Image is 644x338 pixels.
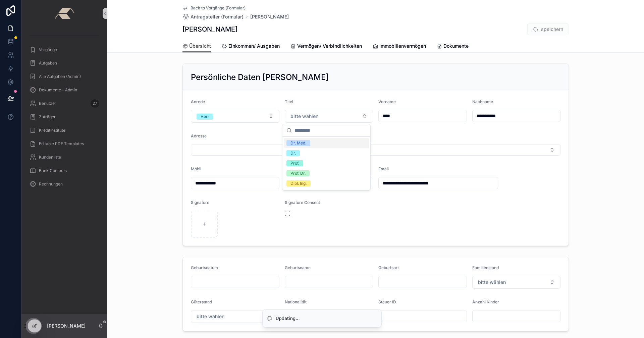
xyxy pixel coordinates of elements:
[197,313,224,320] span: bitte wählen
[285,200,320,205] span: Signature Consent
[54,8,74,19] img: App logo
[39,168,67,173] span: Bank Contacts
[25,44,103,56] a: Vorgänge
[472,265,499,270] span: Familienstand
[182,5,246,11] a: Back to Vorgänge (Formular)
[379,43,426,49] span: Immobilienvermögen
[182,25,237,34] h1: [PERSON_NAME]
[250,13,289,20] a: [PERSON_NAME]
[290,180,307,186] div: Dipl. Ing.
[297,43,362,49] span: Vermögen/ Verbindlichkeiten
[290,160,299,166] div: Prof.
[25,138,103,150] a: Editable PDF Templates
[191,265,218,270] span: Geburtsdatum
[282,137,370,190] div: Suggestions
[222,40,280,53] a: Einkommen/ Ausgaben
[478,279,506,286] span: bitte wählen
[191,5,246,11] span: Back to Vorgänge (Formular)
[285,99,293,104] span: Titel
[25,165,103,177] a: Bank Contacts
[191,99,205,104] span: Anrede
[39,60,57,66] span: Aufgaben
[25,84,103,96] a: Dokumente - Admin
[472,99,493,104] span: Nachname
[191,133,207,138] span: Adresse
[25,97,103,110] a: Benutzer27
[189,43,211,49] span: Übersicht
[91,99,99,108] div: 27
[191,110,279,123] button: Select Button
[25,57,103,69] a: Aufgaben
[39,47,57,52] span: Vorgänge
[191,299,212,304] span: Güterstand
[39,114,56,120] span: Zuträger
[39,128,65,133] span: Kreditinstitute
[25,151,103,163] a: Kundenliste
[290,170,306,176] div: Prof. Dr.
[191,200,209,205] span: Signature
[25,111,103,123] a: Zuträger
[191,13,244,20] span: Antragsteller (Formular)
[191,144,560,156] button: Select Button
[201,114,209,120] div: Herr
[25,71,103,83] a: Alle Aufgaben (Admin)
[191,166,201,171] span: Mobil
[437,40,469,53] a: Dokumente
[47,323,86,329] p: [PERSON_NAME]
[39,74,81,79] span: Alle Aufgaben (Admin)
[378,265,399,270] span: Geburtsort
[290,113,318,120] span: bitte wählen
[378,299,396,304] span: Steuer ID
[285,265,311,270] span: Geburtsname
[39,155,61,160] span: Kundenliste
[378,99,396,104] span: Vorname
[290,40,362,53] a: Vermögen/ Verbindlichkeiten
[285,110,373,123] button: Select Button
[25,178,103,190] a: Rechnungen
[25,124,103,136] a: Kreditinstitute
[191,72,329,83] h2: Persönliche Daten [PERSON_NAME]
[39,181,63,187] span: Rechnungen
[472,276,561,289] button: Select Button
[276,315,300,322] div: Updating...
[182,13,244,20] a: Antragsteller (Formular)
[228,43,280,49] span: Einkommen/ Ausgaben
[21,27,107,199] div: scrollable content
[472,299,499,304] span: Anzahl Kinder
[290,140,306,146] div: Dr. Med.
[443,43,469,49] span: Dokumente
[182,40,211,53] a: Übersicht
[39,101,56,106] span: Benutzer
[39,87,77,93] span: Dokumente - Admin
[373,40,426,53] a: Immobilienvermögen
[290,150,296,156] div: Dr.
[39,141,84,146] span: Editable PDF Templates
[285,299,307,304] span: Nationalität
[378,166,389,171] span: Email
[191,310,279,323] button: Select Button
